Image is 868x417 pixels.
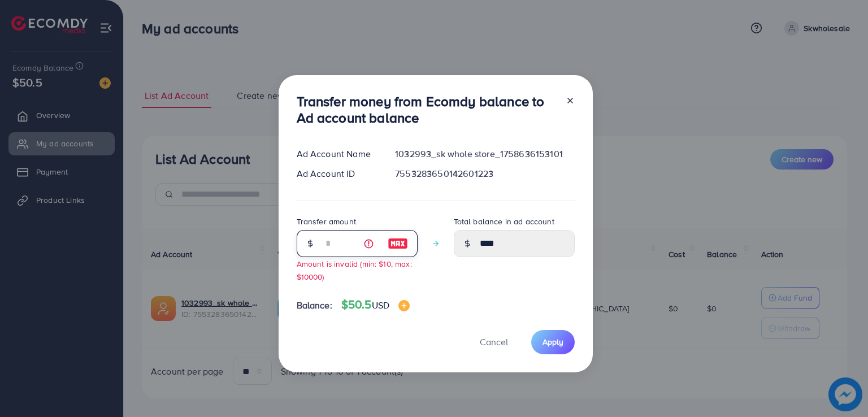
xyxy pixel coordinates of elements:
div: Ad Account Name [288,147,387,160]
label: Transfer amount [297,216,356,227]
button: Cancel [466,330,522,354]
h4: $50.5 [341,298,410,312]
div: 7553283650142601223 [386,167,583,180]
button: Apply [531,330,575,354]
span: USD [372,299,389,311]
small: Amount is invalid (min: $10, max: $10000) [297,258,412,282]
span: Balance: [297,299,332,312]
img: image [388,237,408,250]
span: Cancel [480,336,508,348]
div: Ad Account ID [288,167,387,180]
span: Apply [542,336,563,347]
div: 1032993_sk whole store_1758636153101 [386,147,583,160]
img: image [398,300,410,311]
label: Total balance in ad account [454,216,554,227]
h3: Transfer money from Ecomdy balance to Ad account balance [297,93,557,126]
